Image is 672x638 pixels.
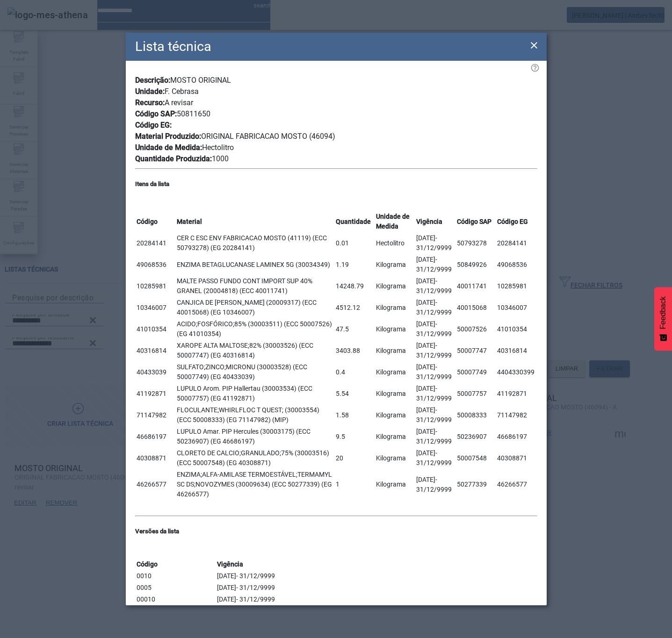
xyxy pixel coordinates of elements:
td: 20284141 [136,233,175,253]
td: ACIDO;FOSFÓRICO;85% (30003511) (ECC 50007526) (EG 41010354) [176,319,334,339]
td: Kilograma [376,469,415,500]
td: 40308871 [136,448,175,468]
td: 49068536 [136,254,175,275]
td: [DATE] [416,297,455,318]
th: Material [176,211,334,232]
td: 0005 [136,582,216,593]
td: 20 [335,448,375,468]
td: SULFATO;ZINCO;MICRONU (30003528) (ECC 50007749) (EG 40433039) [176,362,334,382]
td: CANJICA DE [PERSON_NAME] (20009317) (ECC 40015068) (EG 10346007) [176,297,334,318]
span: Código EG: [135,121,172,129]
h5: Versões da lista [135,527,537,536]
td: XAROPE ALTA MALTOSE;82% (30003526) (ECC 50007747) (EG 40316814) [176,340,334,361]
td: 41010354 [136,319,175,339]
td: 71147982 [136,405,175,425]
td: [DATE] [416,448,455,468]
th: Código [136,559,216,570]
td: 50793278 [456,233,496,253]
td: 4512.12 [335,297,375,318]
td: 40316814 [497,340,536,361]
td: Kilograma [376,340,415,361]
td: 10285981 [136,276,175,296]
td: 71147982 [497,405,536,425]
td: MALTE PASSO FUNDO CONT IMPORT SUP 40% GRANEL (20004818) (ECC 40011741) [176,276,334,296]
span: Material Produzido: [135,132,201,141]
span: - 31/12/9999 [236,595,275,603]
td: [DATE] [416,319,455,339]
h5: Itens da lista [135,179,537,189]
td: [DATE] [217,571,536,581]
span: Unidade de Medida: [135,143,202,152]
td: 1.19 [335,254,375,275]
td: 40011741 [456,276,496,296]
td: 50236907 [456,426,496,447]
td: Kilograma [376,448,415,468]
th: Quantidade [335,211,375,232]
td: Kilograma [376,254,415,275]
span: Quantidade Produzida: [135,154,212,163]
td: [DATE] [416,362,455,382]
td: [DATE] [217,594,536,605]
td: [DATE] [416,254,455,275]
td: 40015068 [456,297,496,318]
td: Kilograma [376,383,415,404]
td: 50007757 [456,383,496,404]
td: Kilograma [376,362,415,382]
td: ENZIMA;ALFA-AMILASE TERMOESTÁVEL;TERMAMYL SC DS;NOVOZYMES (30009634) (ECC 50277339) (EG 46266577) [176,469,334,500]
td: 46686197 [497,426,536,447]
td: [DATE] [416,233,455,253]
span: MOSTO ORIGINAL [170,76,231,85]
td: [DATE] [416,426,455,447]
td: 50008333 [456,405,496,425]
td: [DATE] [217,582,536,593]
td: 4404330399 [497,362,536,382]
span: A revisar [165,98,193,107]
td: 50007548 [456,448,496,468]
td: 50007526 [456,319,496,339]
h2: Lista técnica [135,36,211,57]
th: Código SAP [456,211,496,232]
td: [DATE] [416,276,455,296]
td: Kilograma [376,405,415,425]
td: CER C ESC ENV FABRICACAO MOSTO (41119) (ECC 50793278) (EG 20284141) [176,233,334,253]
td: 40316814 [136,340,175,361]
span: Feedback [659,296,667,329]
td: LUPULO Amar. PIP Hercules (30003175) (ECC 50236907) (EG 46686197) [176,426,334,447]
th: Unidade de Medida [376,211,415,232]
td: Kilograma [376,276,415,296]
td: 00010 [136,594,216,605]
td: 40308871 [497,448,536,468]
td: 47.5 [335,319,375,339]
th: Vigência [416,211,455,232]
td: 41192871 [136,383,175,404]
span: Recurso: [135,98,165,107]
span: F. Cebrasa [165,87,199,96]
td: FLOCULANTE;WHIRLFLOC T QUEST; (30003554) (ECC 50008333) (EG 71147982) (MIP) [176,405,334,425]
span: Unidade: [135,87,165,96]
span: ORIGINAL FABRICACAO MOSTO (46094) [201,132,335,141]
td: 50277339 [456,469,496,500]
td: 0.4 [335,362,375,382]
td: 10285981 [497,276,536,296]
span: - 31/12/9999 [416,476,452,493]
td: 46686197 [136,426,175,447]
td: 40433039 [136,362,175,382]
td: Hectolitro [376,233,415,253]
td: 50849926 [456,254,496,275]
span: - 31/12/9999 [236,584,275,591]
td: LUPULO Arom. PIP Hallertau (30003534) (ECC 50007757) (EG 41192871) [176,383,334,404]
td: [DATE] [416,469,455,500]
td: 0.01 [335,233,375,253]
td: 20284141 [497,233,536,253]
span: 50811650 [177,109,210,118]
td: 10346007 [497,297,536,318]
td: CLORETO DE CALCIO;GRANULADO;75% (30003516) (ECC 50007548) (EG 40308871) [176,448,334,468]
td: 0010 [136,571,216,581]
span: Hectolitro [202,143,234,152]
th: Código [136,211,175,232]
td: 9.5 [335,426,375,447]
td: Kilograma [376,297,415,318]
td: 10346007 [136,297,175,318]
td: 14248.79 [335,276,375,296]
td: 5.54 [335,383,375,404]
